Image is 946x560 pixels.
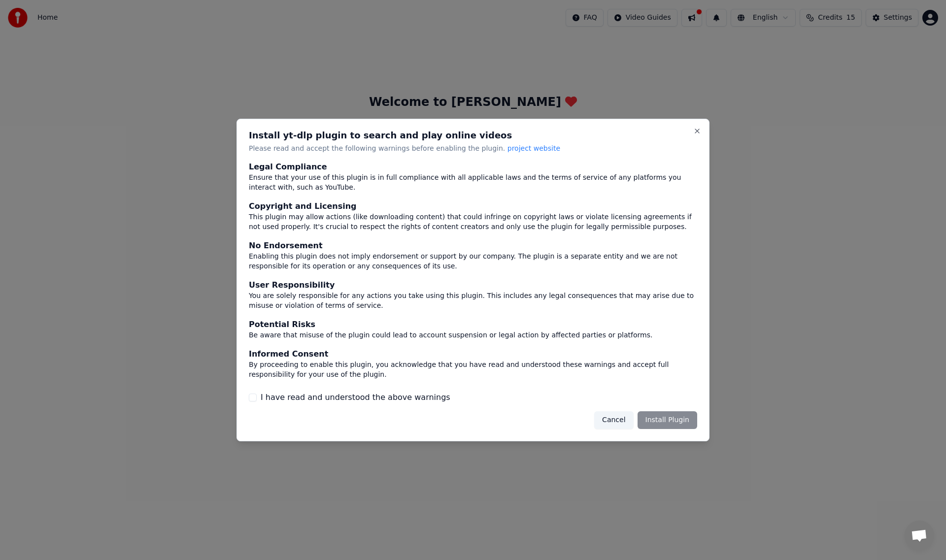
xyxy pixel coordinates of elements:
[249,173,697,193] div: Ensure that your use of this plugin is in full compliance with all applicable laws and the terms ...
[249,240,697,252] div: No Endorsement
[249,330,697,340] div: Be aware that misuse of the plugin could lead to account suspension or legal action by affected p...
[249,279,697,291] div: User Responsibility
[249,201,697,213] div: Copyright and Licensing
[249,252,697,272] div: Enabling this plugin does not imply endorsement or support by our company. The plugin is a separa...
[249,360,697,380] div: By proceeding to enable this plugin, you acknowledge that you have read and understood these warn...
[249,348,697,360] div: Informed Consent
[249,319,697,330] div: Potential Risks
[249,213,697,232] div: This plugin may allow actions (like downloading content) that could infringe on copyright laws or...
[249,291,697,311] div: You are solely responsible for any actions you take using this plugin. This includes any legal co...
[594,411,633,429] button: Cancel
[249,144,697,154] p: Please read and accept the following warnings before enabling the plugin.
[249,131,697,140] h2: Install yt-dlp plugin to search and play online videos
[507,144,560,152] span: project website
[261,392,450,403] label: I have read and understood the above warnings
[249,162,697,173] div: Legal Compliance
